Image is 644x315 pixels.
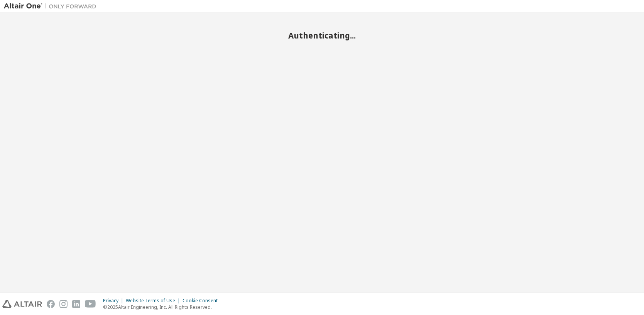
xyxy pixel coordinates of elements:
[4,30,640,40] h2: Authenticating...
[183,298,222,304] div: Cookie Consent
[103,304,222,310] p: © 2025 Altair Engineering, Inc. All Rights Reserved.
[47,300,55,308] img: facebook.svg
[2,300,42,308] img: altair_logo.svg
[59,300,68,308] img: instagram.svg
[4,2,100,10] img: Altair One
[85,300,96,308] img: youtube.svg
[103,298,126,304] div: Privacy
[126,298,183,304] div: Website Terms of Use
[72,300,80,308] img: linkedin.svg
